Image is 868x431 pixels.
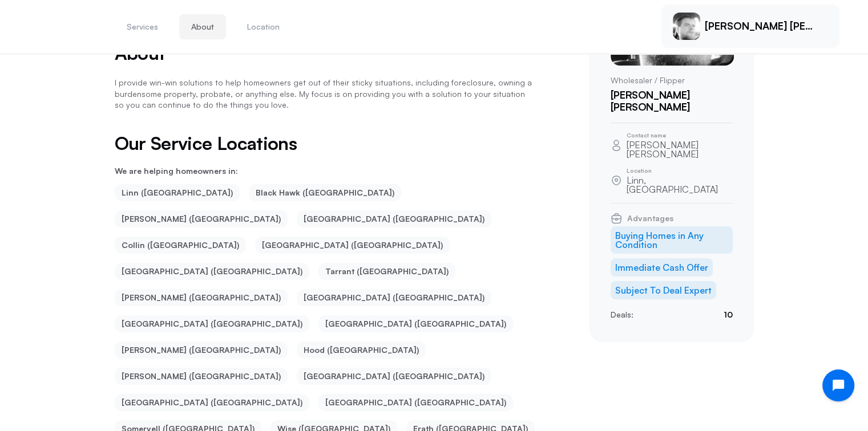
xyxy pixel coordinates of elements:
li: [GEOGRAPHIC_DATA] ([GEOGRAPHIC_DATA]) [115,315,309,332]
button: Services [115,14,170,39]
img: Drake Retzlaff [673,13,700,40]
li: [GEOGRAPHIC_DATA] ([GEOGRAPHIC_DATA]) [318,315,513,332]
p: Deals: [611,308,633,321]
button: Location [235,14,292,39]
li: Immediate Cash Offer [611,258,713,277]
li: [GEOGRAPHIC_DATA] ([GEOGRAPHIC_DATA]) [115,263,309,280]
h1: [PERSON_NAME] [PERSON_NAME] [611,89,733,113]
p: [PERSON_NAME] [PERSON_NAME] [705,20,819,32]
p: I provide win-win solutions to help homeowners get out of their sticky situations, including fore... [115,77,535,111]
li: Tarrant ([GEOGRAPHIC_DATA]) [318,263,455,280]
p: 10 [724,308,733,321]
h2: About [115,43,535,63]
button: About [179,14,226,39]
h2: Our Service Locations [115,133,535,153]
p: Linn, [GEOGRAPHIC_DATA] [627,176,733,194]
p: We are helping homeowners in: [115,167,535,175]
li: [PERSON_NAME] ([GEOGRAPHIC_DATA]) [115,289,288,306]
li: [GEOGRAPHIC_DATA] ([GEOGRAPHIC_DATA]) [297,368,491,385]
p: Wholesaler / Flipper [611,75,733,86]
li: Subject To Deal Expert [611,281,716,299]
li: Linn ([GEOGRAPHIC_DATA]) [115,184,240,201]
li: [PERSON_NAME] ([GEOGRAPHIC_DATA]) [115,341,288,359]
p: Location [627,168,733,173]
li: Collin ([GEOGRAPHIC_DATA]) [115,237,246,254]
li: [GEOGRAPHIC_DATA] ([GEOGRAPHIC_DATA]) [115,394,309,411]
p: Contact name [627,132,733,138]
li: [PERSON_NAME] ([GEOGRAPHIC_DATA]) [115,368,288,385]
li: [PERSON_NAME] ([GEOGRAPHIC_DATA]) [115,210,288,227]
li: Hood ([GEOGRAPHIC_DATA]) [297,341,426,359]
li: Black Hawk ([GEOGRAPHIC_DATA]) [249,184,401,201]
li: Buying Homes in Any Condition [611,226,733,254]
p: [PERSON_NAME] [PERSON_NAME] [627,140,733,158]
li: [GEOGRAPHIC_DATA] ([GEOGRAPHIC_DATA]) [297,210,491,227]
li: [GEOGRAPHIC_DATA] ([GEOGRAPHIC_DATA]) [318,394,513,411]
li: [GEOGRAPHIC_DATA] ([GEOGRAPHIC_DATA]) [255,237,450,254]
span: Advantages [627,214,673,222]
li: [GEOGRAPHIC_DATA] ([GEOGRAPHIC_DATA]) [297,289,491,306]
